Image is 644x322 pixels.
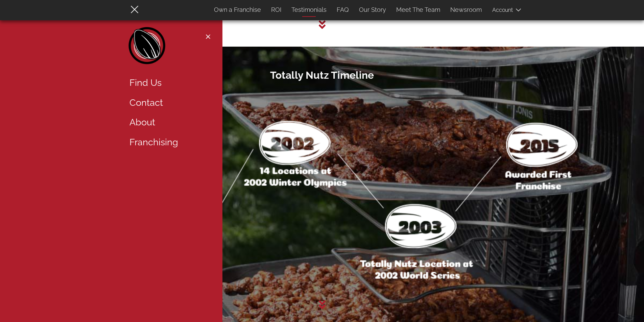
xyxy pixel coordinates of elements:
[354,3,391,17] a: Our Story
[266,3,286,17] a: ROI
[124,73,212,93] a: Find Us
[124,93,212,113] a: Contact
[209,3,266,17] a: Own a Franchise
[286,3,332,17] a: Testimonials
[16,91,628,290] img: TotallyNutzTimeline-1.png
[124,132,212,152] a: Franchising
[128,27,167,68] a: Home
[445,3,487,17] a: Newsroom
[332,3,354,17] a: FAQ
[16,70,628,81] h2: Totally Nutz Timeline
[124,113,212,132] a: About
[391,3,445,17] a: Meet The Team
